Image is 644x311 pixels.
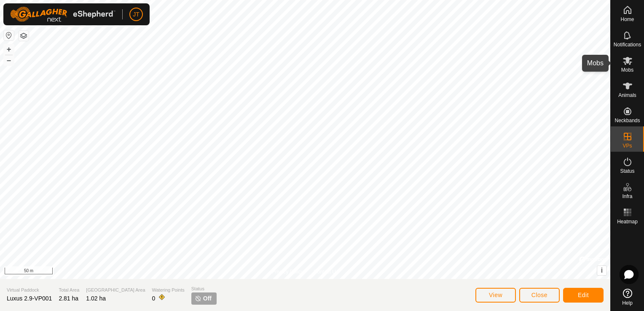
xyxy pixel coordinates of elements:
button: View [475,288,516,303]
span: Status [191,285,217,292]
img: Gallagher Logo [10,7,115,22]
a: Privacy Policy [272,268,303,276]
span: [GEOGRAPHIC_DATA] Area [86,287,145,294]
span: Luxus 2.9-VP001 [7,295,52,302]
span: Edit [578,292,589,298]
span: Home [620,17,634,22]
span: Close [531,292,547,298]
span: Virtual Paddock [7,287,52,294]
span: Animals [618,93,636,98]
button: + [4,44,14,54]
button: Map Layers [19,31,29,41]
span: Watering Points [152,287,185,294]
img: turn-off [195,295,201,302]
span: 2.81 ha [59,295,78,302]
span: Infra [622,194,632,199]
span: Help [622,300,633,306]
span: Notifications [614,42,641,47]
span: Off [203,294,212,303]
span: JT [133,10,140,19]
button: i [597,266,606,275]
button: Edit [563,288,604,303]
span: Total Area [59,287,79,294]
span: Heatmap [617,219,638,224]
button: Reset Map [4,30,14,40]
span: Neckbands [614,118,640,123]
a: Help [611,285,644,309]
span: View [489,292,502,298]
a: Contact Us [314,268,338,276]
span: Status [620,169,634,174]
span: i [601,267,603,274]
span: VPs [623,143,632,148]
button: – [4,55,14,65]
span: Mobs [621,67,633,72]
span: 1.02 ha [86,295,106,302]
span: 0 [152,295,156,302]
button: Close [519,288,560,303]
